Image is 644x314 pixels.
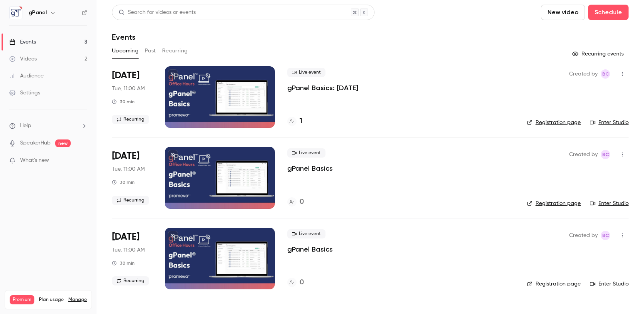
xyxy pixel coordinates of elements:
[602,150,609,159] span: BC
[590,119,629,126] a: Enter Studio
[601,69,610,79] span: Brandon Carter
[112,99,135,105] div: 30 min
[527,200,581,207] a: Registration page
[300,116,302,126] h4: 1
[112,179,135,185] div: 30 min
[112,69,139,82] span: [DATE]
[112,196,149,205] span: Recurring
[10,295,34,304] span: Premium
[112,246,145,254] span: Tue, 11:00 AM
[527,119,581,126] a: Registration page
[569,150,598,159] span: Created by
[602,69,609,79] span: BC
[300,197,304,207] h4: 0
[287,197,304,207] a: 0
[9,55,37,63] div: Videos
[20,156,49,165] span: What's new
[300,277,304,288] h4: 0
[55,139,71,147] span: new
[39,297,64,303] span: Plan usage
[119,8,196,17] div: Search for videos or events
[112,276,149,285] span: Recurring
[287,148,325,158] span: Live event
[287,277,304,288] a: 0
[162,45,188,57] button: Recurring
[10,7,22,19] img: gPanel
[112,115,149,124] span: Recurring
[590,280,629,288] a: Enter Studio
[569,69,598,79] span: Created by
[112,150,139,162] span: [DATE]
[9,122,87,130] li: help-dropdown-opener
[287,245,333,254] a: gPanel Basics
[9,89,40,97] div: Settings
[569,48,629,60] button: Recurring events
[112,66,153,128] div: Sep 9 Tue, 11:00 AM (America/Denver)
[20,139,51,147] a: SpeakerHub
[287,164,333,173] a: gPanel Basics
[590,200,629,207] a: Enter Studio
[9,38,36,46] div: Events
[541,5,585,20] button: New video
[112,45,139,57] button: Upcoming
[287,68,325,77] span: Live event
[569,231,598,240] span: Created by
[112,85,145,92] span: Tue, 11:00 AM
[112,260,135,266] div: 30 min
[601,150,610,159] span: Brandon Carter
[287,116,302,126] a: 1
[112,147,153,208] div: Oct 14 Tue, 11:00 AM (America/Denver)
[68,297,87,303] a: Manage
[112,231,139,243] span: [DATE]
[9,72,44,80] div: Audience
[145,45,156,57] button: Past
[602,231,609,240] span: BC
[29,9,47,17] h6: gPanel
[112,32,136,42] h1: Events
[20,122,31,130] span: Help
[112,228,153,289] div: Nov 11 Tue, 11:00 AM (America/Denver)
[112,165,145,173] span: Tue, 11:00 AM
[588,5,629,20] button: Schedule
[287,83,358,92] a: gPanel Basics: [DATE]
[601,231,610,240] span: Brandon Carter
[287,229,325,238] span: Live event
[527,280,581,288] a: Registration page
